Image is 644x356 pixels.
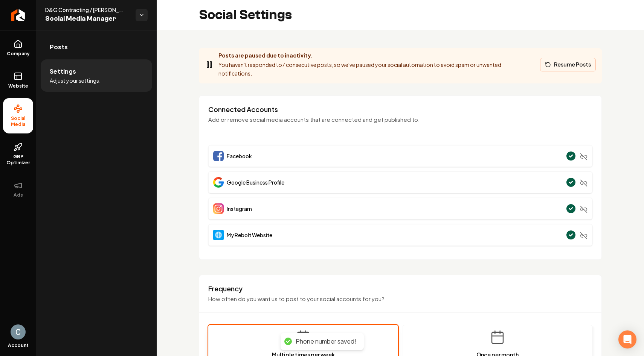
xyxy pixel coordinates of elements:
h2: Social Settings [199,8,292,23]
p: You haven't responded to 7 consecutive posts, so we've paused your social automation to avoid spa... [218,61,534,78]
a: Website [3,66,33,95]
img: Instagram [213,203,224,214]
span: Instagram [227,205,252,212]
span: Adjust your settings. [50,77,101,84]
button: Ads [3,175,33,204]
h3: Frequency [208,284,592,293]
a: Company [3,33,33,63]
span: GBP Optimizer [3,154,33,166]
a: GBP Optimizer [3,136,33,172]
img: Facebook [213,151,224,161]
span: Ads [11,192,26,198]
a: Posts [41,35,152,59]
button: Open user button [11,324,26,339]
span: Company [4,51,33,57]
span: D&G Contracting / [PERSON_NAME] & Goliath Contracting [45,6,130,14]
span: Facebook [227,152,252,160]
span: Google Business Profile [227,179,284,186]
button: Resume Posts [540,58,596,71]
span: Social Media Manager [45,14,130,24]
img: Google [213,177,224,188]
span: Website [5,83,31,89]
p: Add or remove social media accounts that are connected and get published to. [208,115,592,124]
strong: Posts are paused due to inactivity. [218,52,313,59]
h3: Connected Accounts [208,105,592,114]
span: Account [8,342,29,348]
p: How often do you want us to post to your social accounts for you? [208,295,592,303]
img: Cirilo Ibarra [11,324,26,339]
span: Settings [50,67,76,76]
img: Website [213,230,224,240]
span: Social Media [3,115,33,127]
span: Posts [50,42,68,52]
div: Open Intercom Messenger [618,330,636,348]
span: My Rebolt Website [227,231,272,239]
img: Rebolt Logo [11,9,25,21]
div: Phone number saved! [296,338,356,345]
